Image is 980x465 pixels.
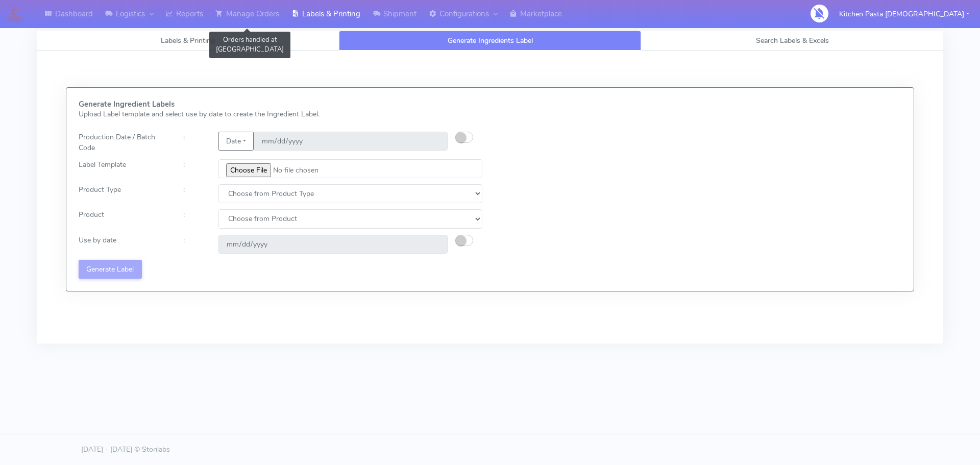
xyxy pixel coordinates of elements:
[71,159,176,178] div: Label Template
[71,235,176,254] div: Use by date
[176,209,210,228] div: :
[176,132,210,153] div: :
[71,184,176,203] div: Product Type
[79,260,142,279] button: Generate Label
[831,4,977,25] button: Kitchen Pasta [DEMOGRAPHIC_DATA]
[176,159,210,178] div: :
[161,36,215,45] span: Labels & Printing
[71,132,176,153] div: Production Date / Batch Code
[218,132,254,151] button: Date
[79,100,482,109] h5: Generate Ingredient Labels
[71,209,176,228] div: Product
[37,31,943,51] ul: Tabs
[176,184,210,203] div: :
[79,109,482,119] p: Upload Label template and select use by date to create the Ingredient Label.
[176,235,210,254] div: :
[756,36,829,45] span: Search Labels & Excels
[448,36,533,45] span: Generate Ingredients Label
